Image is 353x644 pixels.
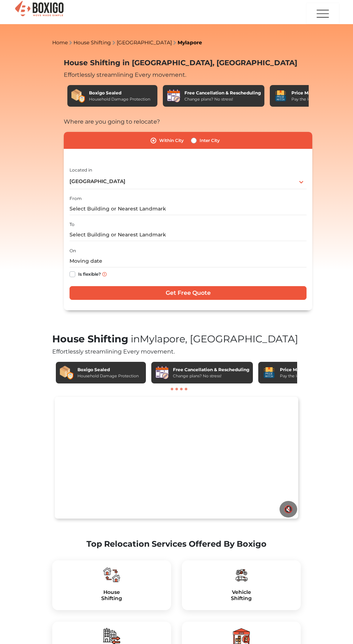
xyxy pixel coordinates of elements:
[78,270,101,277] label: Is flexible?
[89,90,150,96] div: Boxigo Sealed
[291,96,346,102] div: Pay the lowest. Guaranteed!
[70,228,307,241] input: Select Building or Nearest Landmark
[70,221,75,228] label: To
[64,71,186,78] span: Effortlessly streamlining Every movement.
[70,203,307,215] input: Select Building or Nearest Landmark
[173,367,249,373] div: Free Cancellation & Rescheduling
[280,501,297,518] button: 🔇
[58,589,165,601] a: HouseShifting
[70,248,76,254] label: On
[59,365,74,380] img: Boxigo Sealed
[188,589,295,601] a: VehicleShifting
[64,117,312,126] div: Where are you going to relocate?
[188,589,295,601] h5: Vehicle Shifting
[316,4,330,24] img: menu
[184,96,261,102] div: Change plans? No stress!
[184,90,261,96] div: Free Cancellation & Rescheduling
[77,367,139,373] div: Boxigo Sealed
[200,136,220,145] label: Inter City
[178,39,202,46] a: Mylapore
[103,566,120,583] img: boxigo_packers_and_movers_plan
[70,195,82,202] label: From
[102,272,107,276] img: info
[58,589,165,601] h5: House Shifting
[52,39,68,46] a: Home
[52,348,175,355] span: Effortlessly streamlining Every movement.
[70,255,307,267] input: Moving date
[70,178,125,185] span: [GEOGRAPHIC_DATA]
[117,39,172,46] a: [GEOGRAPHIC_DATA]
[291,90,346,96] div: Price Match Guarantee
[233,566,250,583] img: boxigo_packers_and_movers_plan
[70,167,92,173] label: Located in
[131,333,140,345] span: in
[55,397,298,519] video: Your browser does not support the video tag.
[155,365,169,380] img: Free Cancellation & Rescheduling
[73,39,111,46] a: House Shifting
[159,136,184,145] label: Within City
[70,286,307,300] input: Get Free Quote
[64,58,312,67] h2: House Shifting in [GEOGRAPHIC_DATA], [GEOGRAPHIC_DATA]
[280,373,335,379] div: Pay the lowest. Guaranteed!
[89,96,150,102] div: Household Damage Protection
[280,367,335,373] div: Price Match Guarantee
[128,333,298,345] span: Mylapore, [GEOGRAPHIC_DATA]
[262,365,276,380] img: Price Match Guarantee
[173,373,249,379] div: Change plans? No stress!
[71,89,85,103] img: Boxigo Sealed
[77,373,139,379] div: Household Damage Protection
[52,539,301,549] h2: Top Relocation Services Offered By Boxigo
[166,89,181,103] img: Free Cancellation & Rescheduling
[52,333,301,345] h1: House Shifting
[273,89,288,103] img: Price Match Guarantee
